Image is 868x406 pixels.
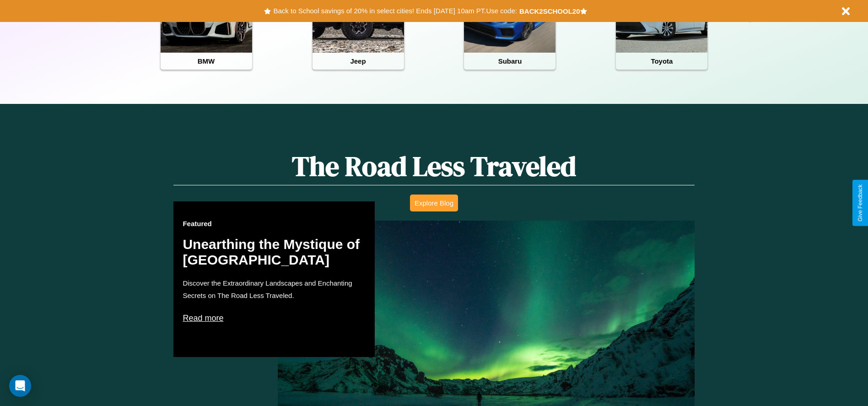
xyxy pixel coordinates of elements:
p: Discover the Extraordinary Landscapes and Enchanting Secrets on The Road Less Traveled. [183,277,366,302]
h2: Unearthing the Mystique of [GEOGRAPHIC_DATA] [183,237,366,268]
h3: Featured [183,220,366,227]
button: Back to School savings of 20% in select cities! Ends [DATE] 10am PT.Use code: [271,5,519,17]
h4: Jeep [313,53,404,70]
div: Give Feedback [857,184,863,222]
h1: The Road Less Traveled [173,147,694,185]
h4: BMW [161,53,252,70]
div: Open Intercom Messenger [9,375,31,397]
h4: Toyota [616,53,707,70]
b: BACK2SCHOOL20 [519,7,580,15]
h4: Subaru [464,53,555,70]
p: Read more [183,311,366,325]
button: Explore Blog [410,195,458,211]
